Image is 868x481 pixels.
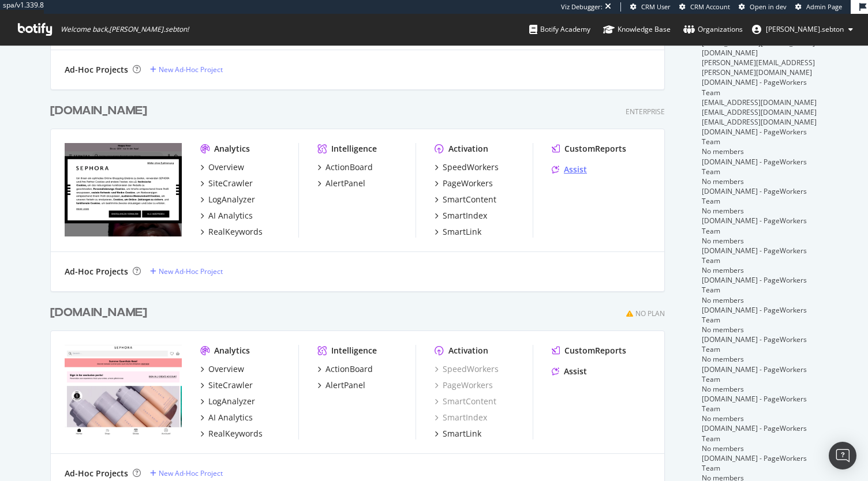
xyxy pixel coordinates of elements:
div: [DOMAIN_NAME] - PageWorkers Team [702,186,818,206]
div: New Ad-Hoc Project [159,65,223,74]
button: [PERSON_NAME].sebton [743,20,862,39]
div: Enterprise [626,107,665,117]
span: [EMAIL_ADDRESS][PERSON_NAME][DOMAIN_NAME] [702,38,815,58]
div: Overview [208,161,244,173]
span: [PERSON_NAME][EMAIL_ADDRESS][PERSON_NAME][DOMAIN_NAME] [702,58,815,77]
div: LogAnalyzer [208,194,255,205]
a: Knowledge Base [603,14,671,45]
div: No Plan [635,309,665,318]
div: Overview [208,363,244,375]
div: Knowledge Base [603,24,671,35]
div: [DOMAIN_NAME] - PageWorkers Team [702,77,818,97]
a: CRM Account [679,2,730,12]
div: Assist [564,164,587,175]
span: CRM Account [690,2,730,11]
div: Intelligence [331,143,377,155]
div: No members [702,265,818,275]
div: Viz Debugger: [561,2,603,12]
div: Activation [448,143,488,155]
div: Intelligence [331,345,377,356]
div: LogAnalyzer [208,396,255,407]
a: Overview [200,363,244,375]
a: Assist [552,164,587,175]
div: [DOMAIN_NAME] - PageWorkers Team [702,394,818,414]
div: No members [702,444,818,453]
div: [DOMAIN_NAME] - PageWorkers Team [702,305,818,325]
div: ActionBoard [325,161,373,173]
a: Assist [552,366,587,377]
span: Open in dev [750,2,787,11]
a: [DOMAIN_NAME] [50,103,152,119]
a: AI Analytics [200,412,253,423]
div: AI Analytics [208,210,253,221]
a: SpeedWorkers [435,161,499,173]
div: RealKeywords [208,428,263,439]
a: SmartLink [435,428,481,439]
span: [EMAIL_ADDRESS][DOMAIN_NAME] [702,107,817,117]
a: Overview [200,161,244,173]
div: [DOMAIN_NAME] - PageWorkers Team [702,275,818,295]
a: SmartIndex [435,210,487,221]
div: SmartLink [443,226,481,238]
a: RealKeywords [200,428,263,439]
a: SiteCrawler [200,379,253,391]
div: No members [702,236,818,246]
a: SmartContent [435,396,496,407]
span: [EMAIL_ADDRESS][DOMAIN_NAME] [702,97,817,107]
a: ActionBoard [317,363,373,375]
a: Organizations [683,14,743,45]
div: AlertPanel [325,379,365,391]
a: LogAnalyzer [200,396,255,407]
div: Ad-Hoc Projects [65,468,128,479]
a: SmartIndex [435,412,487,423]
div: Botify Academy [529,24,590,35]
a: SpeedWorkers [435,363,499,375]
div: SmartIndex [443,210,487,221]
div: [DOMAIN_NAME] [50,103,147,119]
div: No members [702,146,818,156]
div: [DOMAIN_NAME] - PageWorkers Team [702,127,818,146]
a: New Ad-Hoc Project [150,468,223,478]
a: LogAnalyzer [200,194,255,205]
a: PageWorkers [435,379,493,391]
a: SmartLink [435,226,481,238]
div: [DOMAIN_NAME] - PageWorkers Team [702,364,818,384]
a: CustomReports [552,143,626,155]
div: SpeedWorkers [443,161,499,173]
div: [DOMAIN_NAME] - PageWorkers Team [702,246,818,265]
a: Botify Academy [529,14,590,45]
span: anne.sebton [766,24,844,34]
a: AlertPanel [317,379,365,391]
div: Analytics [214,143,250,155]
div: Activation [448,345,488,356]
a: Admin Page [795,2,842,12]
div: No members [702,206,818,216]
a: SiteCrawler [200,178,253,189]
div: No members [702,354,818,364]
div: No members [702,176,818,186]
div: No members [702,384,818,394]
div: No members [702,414,818,423]
div: [DOMAIN_NAME] - PageWorkers Team [702,335,818,354]
div: [DOMAIN_NAME] [50,305,147,321]
span: [EMAIL_ADDRESS][DOMAIN_NAME] [702,117,817,127]
div: Analytics [214,345,250,356]
div: [DOMAIN_NAME] - PageWorkers Team [702,157,818,176]
div: CustomReports [564,345,626,356]
a: ActionBoard [317,161,373,173]
div: ActionBoard [325,363,373,375]
div: [DOMAIN_NAME] - PageWorkers Team [702,216,818,235]
div: [DOMAIN_NAME] - PageWorkers Team [702,423,818,443]
a: SmartContent [435,194,496,205]
a: PageWorkers [435,178,493,189]
a: CRM User [630,2,671,12]
span: CRM User [641,2,671,11]
div: Organizations [683,24,743,35]
div: No members [702,325,818,335]
div: SmartLink [443,428,481,439]
a: New Ad-Hoc Project [150,266,223,276]
div: SmartContent [443,194,496,205]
